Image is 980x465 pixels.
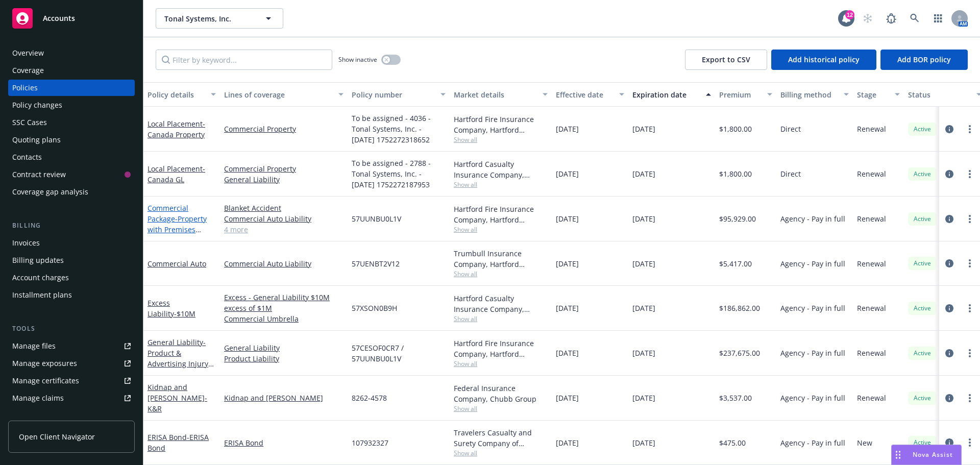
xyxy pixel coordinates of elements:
[928,8,948,29] a: Switch app
[857,303,886,313] span: Renewal
[8,324,135,334] div: Tools
[352,113,446,145] span: To be assigned - 4036 - Tonal Systems, Inc. - [DATE] 1752272318652
[164,13,253,24] span: Tonal Systems, Inc.
[8,407,135,424] a: Manage BORs
[632,303,655,313] span: [DATE]
[556,124,579,134] span: [DATE]
[148,432,209,453] a: ERISA Bond
[632,348,655,358] span: [DATE]
[853,82,904,107] button: Stage
[224,258,344,269] a: Commercial Auto Liability
[943,392,955,404] a: circleInformation
[880,50,968,70] button: Add BOR policy
[12,252,64,268] div: Billing updates
[8,252,135,268] a: Billing updates
[8,338,135,354] a: Manage files
[780,168,801,179] span: Direct
[857,348,886,358] span: Renewal
[556,89,613,100] div: Effective date
[148,164,205,184] span: - Canada GL
[8,80,135,96] a: Policies
[780,348,845,358] span: Agency - Pay in full
[780,89,838,100] div: Billing method
[857,124,886,134] span: Renewal
[348,82,450,107] button: Policy number
[908,89,970,100] div: Status
[148,89,205,100] div: Policy details
[12,166,66,183] div: Contract review
[8,62,135,79] a: Coverage
[19,431,95,442] span: Open Client Navigator
[12,407,60,424] div: Manage BORs
[8,166,135,183] a: Contract review
[881,8,901,29] a: Report a Bug
[224,124,344,134] a: Commercial Property
[632,89,700,100] div: Expiration date
[148,298,195,319] a: Excess Liability
[12,270,69,286] div: Account charges
[943,347,955,359] a: circleInformation
[454,404,548,413] span: Show all
[454,338,548,359] div: Hartford Fire Insurance Company, Hartford Insurance Group
[450,82,552,107] button: Market details
[780,258,845,269] span: Agency - Pay in full
[12,45,44,61] div: Overview
[224,89,332,100] div: Lines of coverage
[943,213,955,225] a: circleInformation
[12,373,79,389] div: Manage certificates
[857,437,872,448] span: New
[454,383,548,404] div: Federal Insurance Company, Chubb Group
[454,314,548,323] span: Show all
[556,168,579,179] span: [DATE]
[857,258,886,269] span: Renewal
[964,213,976,225] a: more
[719,393,752,403] span: $3,537.00
[556,213,579,224] span: [DATE]
[780,303,845,313] span: Agency - Pay in full
[148,214,207,245] span: - Property with Premises Liability
[632,437,655,448] span: [DATE]
[454,204,548,225] div: Hartford Fire Insurance Company, Hartford Insurance Group
[719,124,752,134] span: $1,800.00
[897,55,951,64] span: Add BOR policy
[8,149,135,165] a: Contacts
[556,303,579,313] span: [DATE]
[12,338,56,354] div: Manage files
[454,180,548,189] span: Show all
[857,89,889,100] div: Stage
[556,258,579,269] span: [DATE]
[8,235,135,251] a: Invoices
[632,168,655,179] span: [DATE]
[143,82,220,107] button: Policy details
[148,337,214,390] span: - Product & Advertising Injury except Premises Liability
[857,213,886,224] span: Renewal
[780,393,845,403] span: Agency - Pay in full
[224,313,344,324] a: Commercial Umbrella
[8,132,135,148] a: Quoting plans
[12,97,62,113] div: Policy changes
[8,287,135,303] a: Installment plans
[454,114,548,135] div: Hartford Fire Insurance Company, Hartford Insurance Group, Hartford Insurance Group (Internationa...
[224,342,344,353] a: General Liability
[156,50,332,70] input: Filter by keyword...
[702,55,750,64] span: Export to CSV
[685,50,767,70] button: Export to CSV
[845,10,854,19] div: 12
[148,259,206,268] a: Commercial Auto
[12,62,44,79] div: Coverage
[454,135,548,144] span: Show all
[12,390,64,406] div: Manage claims
[892,445,904,464] div: Drag to move
[224,174,344,185] a: General Liability
[964,123,976,135] a: more
[857,393,886,403] span: Renewal
[12,80,38,96] div: Policies
[912,169,933,179] span: Active
[912,259,933,268] span: Active
[632,258,655,269] span: [DATE]
[719,89,761,100] div: Premium
[964,392,976,404] a: more
[552,82,628,107] button: Effective date
[454,270,548,278] span: Show all
[8,355,135,372] span: Manage exposures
